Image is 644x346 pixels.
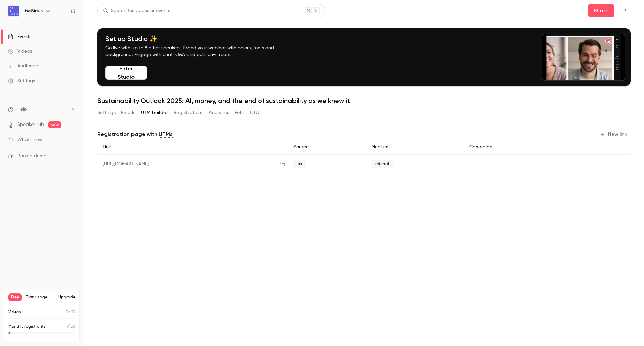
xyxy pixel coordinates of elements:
[17,153,46,160] span: Book a demo
[8,78,35,84] div: Settings
[8,324,46,330] p: Monthly registrants
[25,8,43,14] h6: beSirius
[68,137,76,143] iframe: Noticeable Trigger
[8,6,19,16] img: beSirius
[17,121,44,128] a: SpeakerHub
[8,33,31,40] div: Events
[105,45,290,58] p: Go live with up to 8 other speakers. Brand your webinar with colors, fonts and background. Engage...
[8,48,32,55] div: Videos
[17,136,43,143] span: What's new
[469,162,472,166] span: -
[235,107,245,118] button: Polls
[371,160,393,168] span: referral
[97,130,173,138] p: Registration page with
[66,325,68,329] span: 1
[66,310,68,314] span: 0
[464,140,566,155] div: Campaign
[250,107,259,118] button: CTA
[97,155,288,174] div: [URL][DOMAIN_NAME]
[173,107,203,118] button: Registrations
[288,140,366,155] div: Source
[8,309,21,315] p: Videos
[121,107,135,118] button: Emails
[103,7,170,14] div: Search for videos or events
[97,140,288,155] div: Link
[58,295,75,300] button: Upgrade
[141,107,168,118] button: UTM builder
[293,160,306,168] span: ak
[209,107,229,118] button: Analytics
[97,97,631,105] h1: Sustainability Outlook 2025: AI, money, and the end of sustainability as we knew it
[97,107,116,118] button: Settings
[26,295,54,300] span: Plan usage
[66,324,75,330] p: / 30
[8,63,38,69] div: Audience
[588,4,614,17] button: Share
[8,293,22,301] span: Free
[8,106,76,113] li: help-dropdown-opener
[159,130,173,138] a: UTMs
[366,140,464,155] div: Medium
[66,309,75,315] p: / 10
[105,35,290,43] h4: Set up Studio ✨
[48,121,61,128] span: new
[105,66,147,80] button: Enter Studio
[597,129,631,140] button: New link
[17,106,27,113] span: Help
